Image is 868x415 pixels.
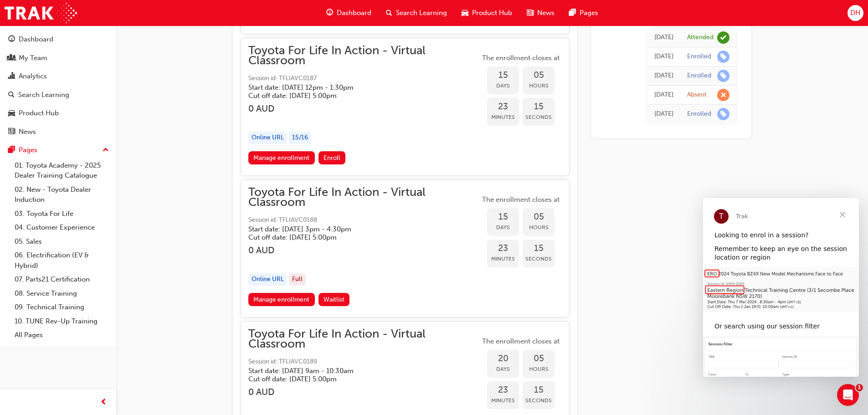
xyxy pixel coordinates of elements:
[480,195,562,205] span: The enrollment closes at
[717,70,729,82] span: learningRecordVerb_ENROLL-icon
[4,142,113,159] button: Pages
[19,71,47,82] div: Analytics
[248,46,480,66] span: Toyota For Life In Action - Virtual Classroom
[580,8,598,18] span: Pages
[324,296,344,303] span: Waitlist
[850,8,860,18] span: DH
[248,92,465,100] h5: Cut off date: [DATE] 5:00pm
[11,272,113,287] a: 07. Parts21 Certification
[562,4,606,22] a: pages-iconPages
[480,53,562,63] span: The enrollment closes at
[289,273,306,286] div: Full
[248,225,465,233] h5: Start date: [DATE] 3pm - 4:30pm
[687,72,711,80] div: Enrolled
[480,336,562,347] span: The enrollment closes at
[523,254,555,264] span: Seconds
[248,187,562,310] button: Toyota For Life In Action - Virtual ClassroomSession id: TFLIAVC0188Start date: [DATE] 3pm - 4:30...
[386,7,392,19] span: search-icon
[248,329,480,349] span: Toyota For Life In Action - Virtual Classroom
[847,5,863,21] button: DH
[717,108,729,120] span: learningRecordVerb_ENROLL-icon
[487,254,519,264] span: Minutes
[703,198,859,377] iframe: Intercom live chat message
[5,3,77,23] img: Trak
[11,159,113,183] a: 01. Toyota Academy - 2025 Dealer Training Catalogue
[654,51,673,62] div: Fri May 05 2023 00:00:00 GMT+1000 (Australian Eastern Standard Time)
[472,8,512,18] span: Product Hub
[100,397,107,408] span: prev-icon
[248,83,465,92] h5: Start date: [DATE] 12pm - 1:30pm
[523,222,555,233] span: Hours
[248,375,465,383] h5: Cut off date: [DATE] 5:00pm
[19,108,59,118] div: Product Hub
[248,273,287,286] div: Online URL
[523,212,555,222] span: 05
[11,300,113,314] a: 09. Technical Training
[487,243,519,254] span: 23
[8,109,15,118] span: car-icon
[19,53,47,63] div: My Team
[379,4,454,22] a: search-iconSearch Learning
[248,245,480,256] h3: 0 AUD
[248,46,562,168] button: Toyota For Life In Action - Virtual ClassroomSession id: TFLIAVC0187Start date: [DATE] 12pm - 1:3...
[687,91,707,99] div: Absent
[487,81,519,91] span: Days
[326,7,333,19] span: guage-icon
[569,7,576,19] span: pages-icon
[654,71,673,81] div: Thu Dec 22 2022 01:00:00 GMT+1100 (Australian Eastern Daylight Time)
[4,31,113,48] a: Dashboard
[717,89,729,101] span: learningRecordVerb_ABSENT-icon
[248,73,480,84] span: Session id: TFLIAVC0187
[523,395,555,406] span: Seconds
[248,387,480,397] h3: 0 AUD
[248,357,480,367] span: Session id: TFLIAVC0189
[8,54,15,62] span: people-icon
[837,384,859,406] iframe: Intercom live chat
[396,8,447,18] span: Search Learning
[487,70,519,81] span: 15
[654,109,673,119] div: Tue Jan 04 2022 01:00:00 GMT+1100 (Australian Eastern Daylight Time)
[19,34,53,45] div: Dashboard
[487,354,519,364] span: 20
[103,144,109,156] span: up-icon
[19,127,36,137] div: News
[248,132,287,144] div: Online URL
[523,112,555,123] span: Seconds
[487,212,519,222] span: 15
[687,52,711,61] div: Enrolled
[523,243,555,254] span: 15
[11,183,113,207] a: 02. New - Toyota Dealer Induction
[18,90,69,100] div: Search Learning
[527,7,534,19] span: news-icon
[487,395,519,406] span: Minutes
[8,91,15,99] span: search-icon
[11,287,113,301] a: 08. Service Training
[487,222,519,233] span: Days
[248,215,480,225] span: Session id: TFLIAVC0188
[523,81,555,91] span: Hours
[4,50,113,67] a: My Team
[11,328,113,342] a: All Pages
[487,364,519,374] span: Days
[717,31,729,44] span: learningRecordVerb_ATTEND-icon
[19,145,37,155] div: Pages
[537,8,555,18] span: News
[523,102,555,112] span: 15
[523,364,555,374] span: Hours
[289,132,311,144] div: 15 / 16
[11,220,113,235] a: 04. Customer Experience
[8,36,15,44] span: guage-icon
[487,102,519,112] span: 23
[11,235,113,249] a: 05. Sales
[248,233,465,241] h5: Cut off date: [DATE] 5:00pm
[654,32,673,43] div: Tue May 23 2023 00:00:00 GMT+1000 (Australian Eastern Standard Time)
[4,68,113,85] a: Analytics
[248,367,465,375] h5: Start date: [DATE] 9am - 10:30am
[11,314,113,328] a: 10. TUNE Rev-Up Training
[523,354,555,364] span: 05
[324,154,340,162] span: Enroll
